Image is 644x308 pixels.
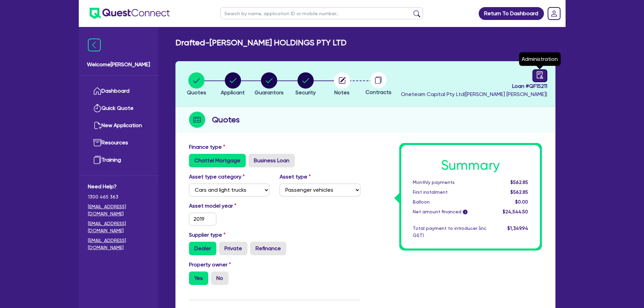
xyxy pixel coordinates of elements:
[413,157,528,173] h1: Summary
[280,173,311,181] label: Asset type
[408,198,492,206] div: Balloon
[175,38,347,48] h2: Drafted - [PERSON_NAME] HOLDINGS PTY LTD
[219,242,247,255] label: Private
[365,89,391,95] span: Contracts
[88,151,149,169] a: Training
[507,226,528,231] span: $1,349.94
[408,225,492,239] div: Total payment to introducer (inc GST)
[189,154,246,167] label: Chattel Mortgage
[189,143,225,151] label: Finance type
[189,261,231,269] label: Property owner
[401,82,547,90] span: Loan # QF15211
[88,134,149,151] a: Resources
[187,72,207,97] button: Quotes
[189,231,225,239] label: Supplier type
[519,52,560,66] div: Administration
[88,100,149,117] a: Quick Quote
[88,220,149,234] a: [EMAIL_ADDRESS][DOMAIN_NAME]
[545,5,563,22] a: Dropdown toggle
[88,203,149,217] a: [EMAIL_ADDRESS][DOMAIN_NAME]
[87,61,150,69] span: Welcome [PERSON_NAME]
[184,202,275,210] label: Asset model year
[189,271,208,285] label: Yes
[295,89,316,96] span: Security
[255,89,284,96] span: Guarantors
[221,89,245,96] span: Applicant
[88,117,149,134] a: New Application
[90,8,170,19] img: quest-connect-logo-blue
[189,112,205,128] img: step-icon
[532,69,547,82] a: audit
[334,72,351,97] button: Notes
[88,193,149,200] span: 1300 465 363
[503,209,528,214] span: $24,544.50
[88,82,149,100] a: Dashboard
[510,180,528,185] span: $562.85
[220,7,423,19] input: Search by name, application ID or mobile number...
[408,179,492,186] div: Monthly payments
[250,242,286,255] label: Refinance
[408,208,492,215] div: Net amount financed
[515,199,528,205] span: $0.00
[189,242,216,255] label: Dealer
[334,89,350,96] span: Notes
[479,7,544,20] a: Return To Dashboard
[510,189,528,195] span: $562.85
[88,39,101,51] img: icon-menu-close
[401,91,547,97] span: Oneteam Capital Pty Ltd ( [PERSON_NAME] [PERSON_NAME] )
[211,271,229,285] label: No
[187,89,206,96] span: Quotes
[536,71,544,79] span: audit
[93,139,101,147] img: resources
[189,173,245,181] label: Asset type category
[93,156,101,164] img: training
[408,189,492,196] div: First instalment
[212,114,240,126] h2: Quotes
[88,183,149,191] span: Need Help?
[248,154,295,167] label: Business Loan
[295,72,316,97] button: Security
[93,121,101,129] img: new-application
[220,72,245,97] button: Applicant
[88,237,149,251] a: [EMAIL_ADDRESS][DOMAIN_NAME]
[254,72,284,97] button: Guarantors
[93,104,101,112] img: quick-quote
[463,210,468,214] span: i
